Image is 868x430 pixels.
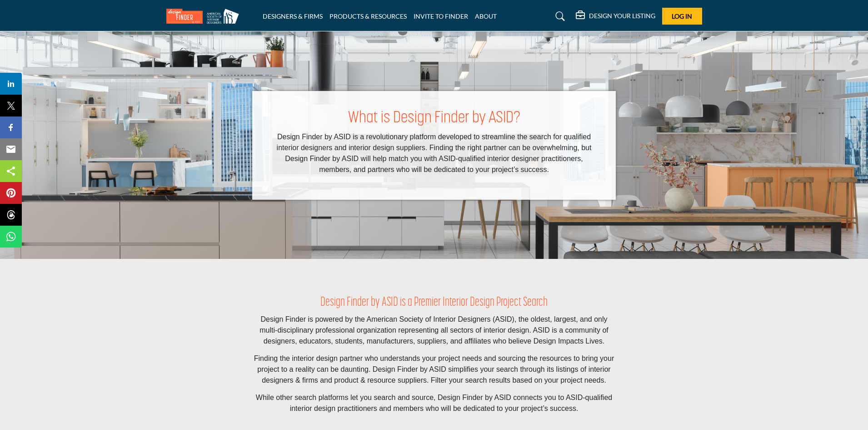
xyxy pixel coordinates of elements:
[252,392,616,414] p: While other search platforms let you search and source, Design Finder by ASID connects you to ASI...
[252,314,616,347] p: Design Finder is powered by the American Society of Interior Designers (ASID), the oldest, larges...
[270,132,598,175] p: Design Finder by ASID is a revolutionary platform developed to streamline the search for qualifie...
[329,12,407,20] a: PRODUCTS & RESOURCES
[252,295,616,311] h2: Design Finder by ASID is a Premier Interior Design Project Search
[270,109,598,128] h1: What is Design Finder by ASID?
[475,12,497,20] a: ABOUT
[672,12,692,20] span: Log In
[547,9,571,24] a: Search
[414,12,468,20] a: INVITE TO FINDER
[263,12,323,20] a: DESIGNERS & FIRMS
[576,11,655,22] div: DESIGN YOUR LISTING
[252,353,616,386] p: Finding the interior design partner who understands your project needs and sourcing the resources...
[166,9,244,24] img: Site Logo
[589,12,655,20] h5: DESIGN YOUR LISTING
[662,8,702,25] button: Log In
